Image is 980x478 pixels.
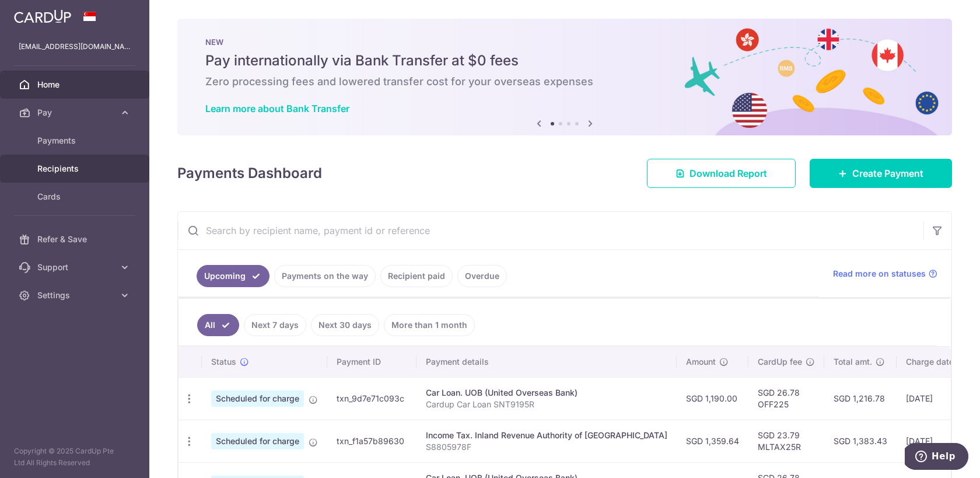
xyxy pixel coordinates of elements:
[834,356,872,368] span: Total amt.
[416,347,677,377] th: Payment details
[211,356,236,368] span: Status
[205,51,924,70] h5: Pay internationally via Bank Transfer at $0 fees
[852,166,923,180] span: Create Payment
[686,356,716,368] span: Amount
[327,347,416,377] th: Payment ID
[833,268,926,280] span: Read more on statuses
[311,314,379,336] a: Next 30 days
[37,233,114,245] span: Refer & Save
[748,377,824,420] td: SGD 26.78 OFF225
[677,420,748,462] td: SGD 1,359.64
[19,41,131,53] p: [EMAIL_ADDRESS][DOMAIN_NAME]
[205,75,924,89] h6: Zero processing fees and lowered transfer cost for your overseas expenses
[758,356,802,368] span: CardUp fee
[177,19,952,135] img: Bank transfer banner
[197,265,269,287] a: Upcoming
[205,37,924,47] p: NEW
[177,163,322,184] h4: Payments Dashboard
[205,103,349,114] a: Learn more about Bank Transfer
[457,265,507,287] a: Overdue
[327,420,416,462] td: txn_f1a57b89630
[37,289,114,301] span: Settings
[906,356,954,368] span: Charge date
[677,377,748,420] td: SGD 1,190.00
[37,261,114,273] span: Support
[748,420,824,462] td: SGD 23.79 MLTAX25R
[824,420,897,462] td: SGD 1,383.43
[37,107,114,118] span: Pay
[897,420,976,462] td: [DATE]
[244,314,306,336] a: Next 7 days
[37,79,114,90] span: Home
[380,265,453,287] a: Recipient paid
[647,159,796,188] a: Download Report
[274,265,376,287] a: Payments on the way
[689,166,767,180] span: Download Report
[384,314,475,336] a: More than 1 month
[14,9,71,23] img: CardUp
[897,377,976,420] td: [DATE]
[824,377,897,420] td: SGD 1,216.78
[426,430,667,441] div: Income Tax. Inland Revenue Authority of [GEOGRAPHIC_DATA]
[327,377,416,420] td: txn_9d7e71c093c
[27,8,51,19] span: Help
[833,268,937,280] a: Read more on statuses
[905,443,968,472] iframe: Opens a widget where you can find more information
[178,212,923,249] input: Search by recipient name, payment id or reference
[426,399,667,410] p: Cardup Car Loan SNT9195R
[37,135,114,146] span: Payments
[197,314,239,336] a: All
[211,390,304,407] span: Scheduled for charge
[211,433,304,449] span: Scheduled for charge
[37,191,114,203] span: Cards
[37,163,114,175] span: Recipients
[810,159,952,188] a: Create Payment
[426,441,667,453] p: S8805978F
[426,387,667,399] div: Car Loan. UOB (United Overseas Bank)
